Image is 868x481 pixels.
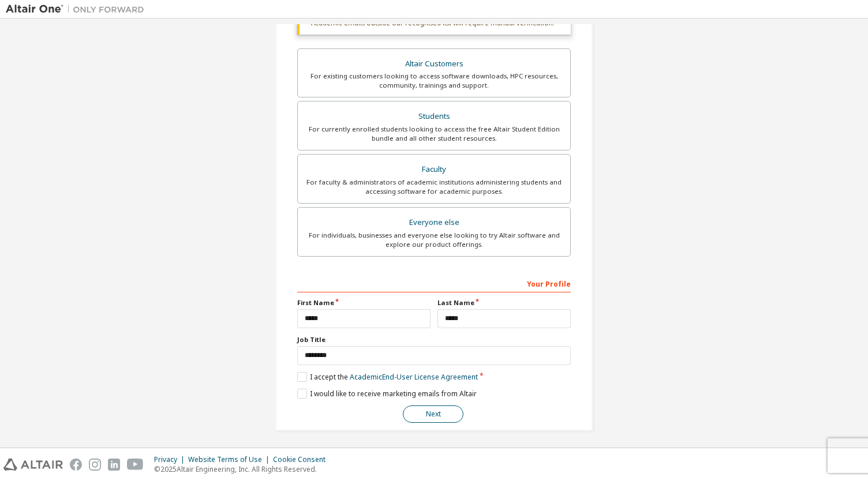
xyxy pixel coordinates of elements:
img: instagram.svg [89,459,101,471]
img: altair_logo.svg [3,459,63,471]
div: Your Profile [297,274,571,292]
div: For currently enrolled students looking to access the free Altair Student Edition bundle and all ... [305,125,563,143]
div: For faculty & administrators of academic institutions administering students and accessing softwa... [305,178,563,196]
a: Academic End-User License Agreement [350,372,478,382]
div: For individuals, businesses and everyone else looking to try Altair software and explore our prod... [305,231,563,249]
button: Next [403,405,463,423]
div: Altair Customers [305,56,563,72]
label: Job Title [297,335,571,344]
label: I would like to receive marketing emails from Altair [297,389,477,399]
p: © 2025 Altair Engineering, Inc. All Rights Reserved. [154,464,332,474]
label: First Name [297,298,431,307]
label: Last Name [437,298,571,307]
div: For existing customers looking to access software downloads, HPC resources, community, trainings ... [305,72,563,90]
div: Cookie Consent [273,455,332,464]
img: facebook.svg [70,459,82,471]
label: I accept the [297,372,478,382]
img: Altair One [6,3,150,15]
div: Everyone else [305,215,563,231]
img: youtube.svg [127,459,144,471]
div: Website Terms of Use [188,455,273,464]
div: Privacy [154,455,188,464]
img: linkedin.svg [108,459,120,471]
div: Students [305,108,563,125]
div: Faculty [305,161,563,178]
